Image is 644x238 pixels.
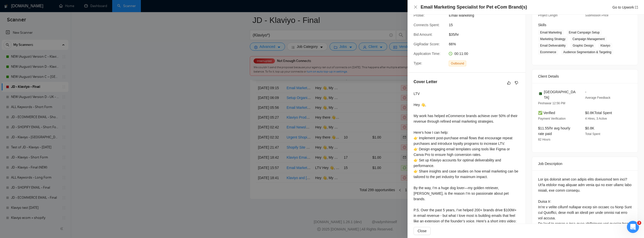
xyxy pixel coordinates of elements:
span: Skills [538,23,546,27]
span: Total Spent [585,132,600,136]
span: Peshawar 12:56 PM [538,101,565,105]
a: Go to Upworkexport [612,5,638,9]
iframe: Intercom live chat [627,221,639,233]
button: like [506,80,512,86]
h5: Cover Letter [414,79,437,85]
span: Close [418,228,427,234]
span: $0.8K Total Spent [585,111,612,115]
span: Ecommerce [538,49,558,55]
span: close [414,5,418,9]
span: GigRadar Score: [414,42,440,46]
span: Audience Segmentation & Targeting [561,49,613,55]
span: clock-circle [449,52,452,55]
span: 3 [637,221,641,225]
span: $11.55/hr avg hourly rate paid [538,126,570,136]
span: Marketing Strategy [538,36,568,42]
span: export [635,6,638,9]
span: Klaviyo [598,43,612,48]
span: 15 [449,22,524,28]
h4: Email Marketing Specialist for Pet eCom Brand(s) [421,4,527,10]
span: 66% [449,41,524,47]
span: Project Length [538,14,557,17]
span: dislike [515,81,518,85]
span: Payment Verification [538,117,566,120]
span: Email Marketing [538,30,564,35]
span: Outbound [449,61,466,66]
span: Type: [414,61,422,65]
span: Connects Spent: [414,23,440,27]
span: - [585,90,586,94]
span: Email Deliverability [538,43,568,48]
div: Job Description [538,157,632,171]
span: ✅ Verified [538,111,555,115]
span: Email Campaign Setup [567,30,602,35]
span: 4 Hires, 3 Active [585,117,607,120]
span: Application Time: [414,52,440,56]
span: [GEOGRAPHIC_DATA] [544,89,577,100]
button: dislike [513,80,519,86]
span: 82 Hours [538,138,550,141]
span: $0.8K [585,126,594,130]
img: 🇵🇰 [538,92,542,95]
span: like [507,81,511,85]
span: $35/hr [449,32,524,37]
span: Profile: [414,13,425,17]
button: Close [414,5,418,9]
span: Graphic Design [571,43,595,48]
span: Campaign Management [571,36,607,42]
span: Bid Amount: [414,32,433,37]
span: 00:11:00 [454,52,468,56]
button: Close [414,227,431,235]
span: Average Feedback [585,96,611,99]
div: Client Details [538,70,632,83]
span: Email Marketing [449,13,524,18]
span: Submission Price [585,14,609,17]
